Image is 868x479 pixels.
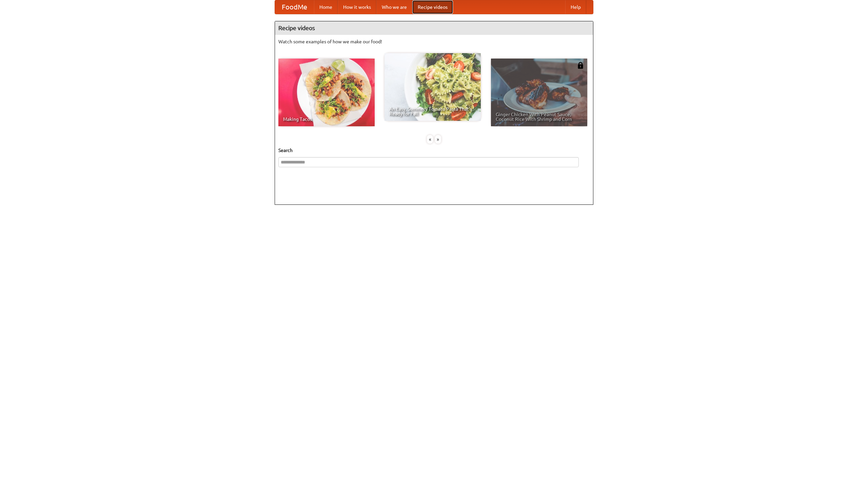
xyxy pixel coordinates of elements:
a: Help [565,0,586,14]
a: An Easy, Summery Tomato Pasta That's Ready for Fall [384,53,481,121]
span: An Easy, Summery Tomato Pasta That's Ready for Fall [389,107,476,116]
img: 483408.png [577,62,584,69]
h5: Search [278,147,590,154]
a: Who we are [376,0,412,14]
a: Home [314,0,338,14]
a: Making Tacos [278,59,375,126]
h4: Recipe videos [275,21,593,35]
p: Watch some examples of how we make our food! [278,38,590,45]
a: How it works [338,0,376,14]
a: FoodMe [275,0,314,14]
a: Recipe videos [412,0,453,14]
div: » [435,135,441,144]
div: « [427,135,433,144]
span: Making Tacos [283,117,370,122]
